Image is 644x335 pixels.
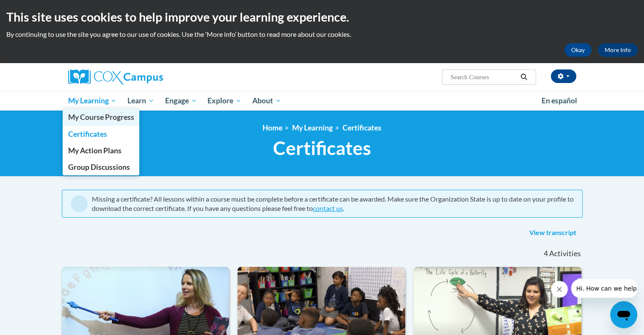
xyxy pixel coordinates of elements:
a: Explore [202,91,247,111]
span: Group Discussions [68,163,130,172]
a: My Course Progress [63,109,140,125]
span: Hi. How can we help? [5,6,69,13]
button: Okay [564,43,591,57]
a: About [247,91,287,111]
span: Learn [127,96,154,106]
a: Group Discussions [63,159,140,175]
span: Certificates [68,130,107,138]
p: By continuing to use the site you agree to our use of cookies. Use the ‘More info’ button to read... [6,30,638,39]
a: My Learning [292,123,333,132]
a: contact us [313,204,343,212]
a: More Info [598,43,638,57]
span: En español [542,96,577,105]
iframe: Close message [551,281,568,298]
a: Learn [122,91,160,111]
a: Certificates [343,123,381,132]
a: Cox Campus [68,69,229,85]
iframe: Button to launch messaging window [610,301,637,328]
span: Certificates [273,137,371,159]
a: Certificates [63,126,140,142]
span: Activities [549,249,581,258]
img: Cox Campus [68,69,163,85]
a: En español [536,92,583,110]
span: Engage [165,96,197,106]
a: My Action Plans [63,142,140,159]
iframe: Message from company [571,279,637,298]
span: Explore [207,96,241,106]
div: Main menu [55,91,589,111]
button: Account Settings [551,69,576,83]
h2: This site uses cookies to help improve your learning experience. [6,8,638,25]
a: Home [263,123,282,132]
a: View transcript [523,226,583,240]
a: Engage [160,91,202,111]
span: My Action Plans [68,146,121,155]
a: My Learning [63,91,122,111]
span: My Course Progress [68,113,134,122]
input: Search Courses [450,72,517,82]
span: About [252,96,281,106]
span: 4 [543,249,547,258]
div: Missing a certificate? All lessons within a course must be complete before a certificate can be a... [92,194,574,213]
span: My Learning [68,96,116,106]
button: Search [517,72,530,82]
